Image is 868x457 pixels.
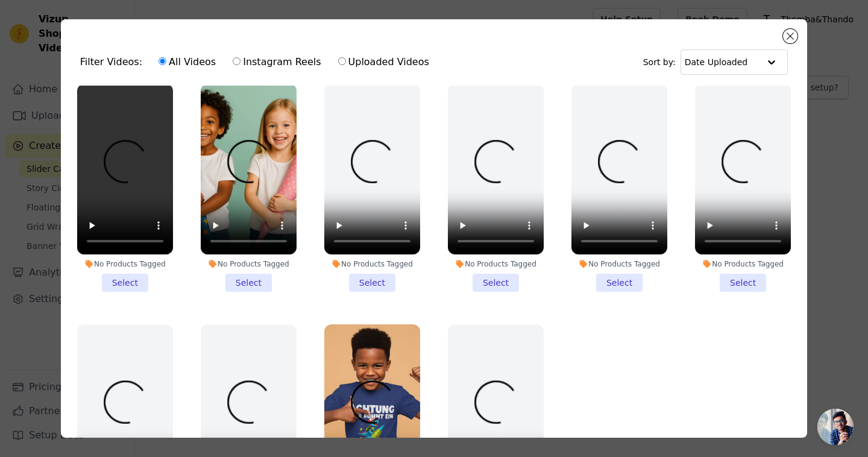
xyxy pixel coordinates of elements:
[338,54,430,70] label: Uploaded Videos
[643,49,788,75] div: Sort by:
[695,259,791,269] div: No Products Tagged
[571,259,667,269] div: No Products Tagged
[158,54,216,70] label: All Videos
[201,259,297,269] div: No Products Tagged
[448,259,544,269] div: No Products Tagged
[817,409,854,445] a: Chat öffnen
[80,48,436,76] div: Filter Videos:
[783,29,797,43] button: Close modal
[77,259,173,269] div: No Products Tagged
[324,259,420,269] div: No Products Tagged
[232,54,321,70] label: Instagram Reels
